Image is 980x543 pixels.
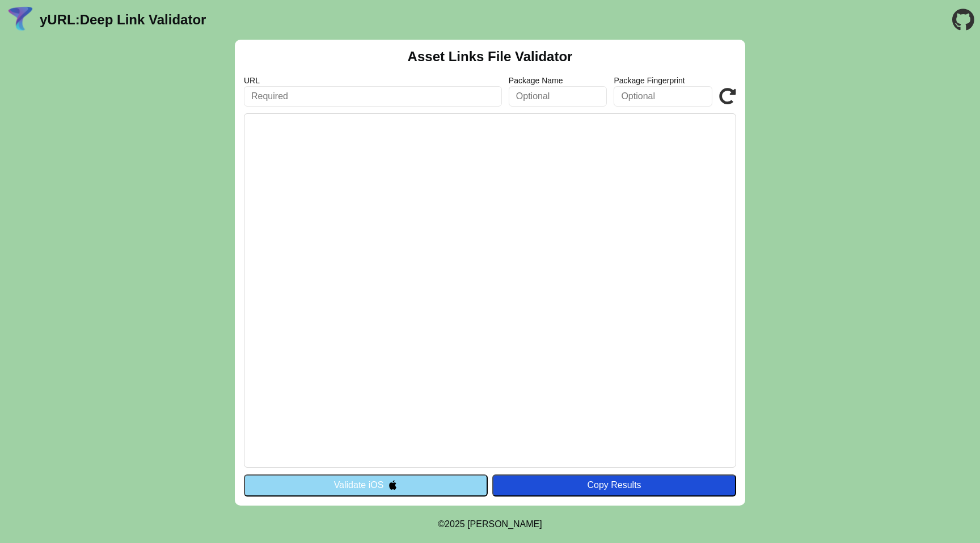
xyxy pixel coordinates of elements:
[467,519,542,529] a: Michael Ibragimchayev's Personal Site
[244,86,502,107] input: Required
[408,49,573,65] h2: Asset Links File Validator
[6,5,35,35] img: yURL Logo
[388,480,398,490] img: appleIcon.svg
[509,86,607,107] input: Optional
[438,506,542,543] footer: ©
[498,480,730,490] div: Copy Results
[509,76,607,85] label: Package Name
[40,12,206,28] a: yURL:Deep Link Validator
[445,519,465,529] span: 2025
[244,76,502,85] label: URL
[492,474,736,496] button: Copy Results
[244,474,488,496] button: Validate iOS
[614,86,712,107] input: Optional
[614,76,712,85] label: Package Fingerprint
